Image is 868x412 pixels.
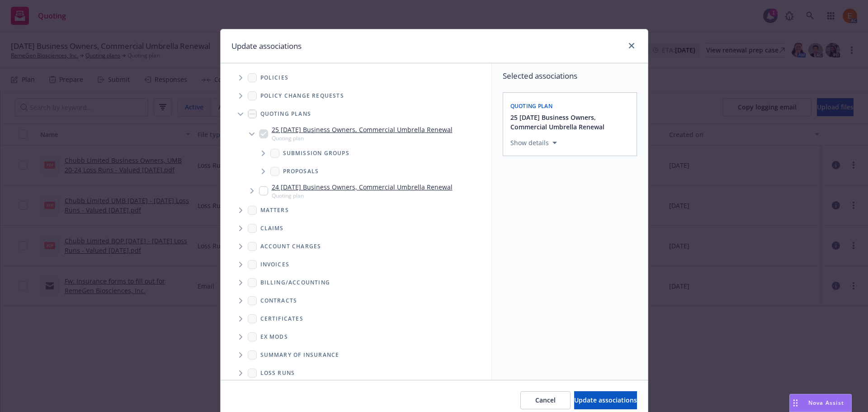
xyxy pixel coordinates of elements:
span: Policies [260,75,289,81]
span: Proposals [283,169,319,174]
span: Summary of insurance [260,352,340,358]
span: Loss Runs [260,370,295,376]
span: Submission groups [283,151,349,156]
div: Drag to move [790,394,801,412]
h1: Update associations [231,40,302,52]
span: Billing/Accounting [260,280,330,285]
span: Quoting plan [272,192,453,199]
span: Selected associations [503,71,637,81]
span: Matters [260,208,289,213]
span: Claims [260,226,284,231]
span: Invoices [260,262,290,267]
button: Update associations [574,391,637,409]
span: Certificates [260,316,303,322]
span: Cancel [535,396,556,404]
a: 24 [DATE] Business Owners, Commercial Umbrella Renewal [272,182,453,192]
a: close [626,40,637,51]
button: 25 [DATE] Business Owners, Commercial Umbrella Renewal [510,113,631,132]
span: Ex Mods [260,334,288,340]
span: Contracts [260,298,297,303]
div: Folder Tree Example [221,274,491,400]
button: Cancel [520,391,571,409]
span: Quoting plans [260,111,311,117]
button: Nova Assist [789,394,852,412]
span: Update associations [574,396,637,404]
span: Nova Assist [808,399,844,407]
div: Tree Example [221,69,491,273]
button: Show details [507,137,561,148]
span: Quoting plan [510,102,553,110]
span: Policy change requests [260,93,344,99]
span: Account charges [260,244,321,249]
